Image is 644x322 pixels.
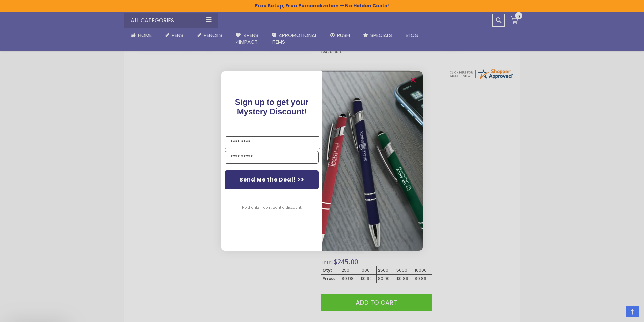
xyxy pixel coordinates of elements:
[589,304,644,322] iframe: Google Customer Reviews
[238,199,305,216] button: No thanks, I don't want a discount.
[235,97,309,116] span: !
[235,97,309,116] span: Sign up to get your Mystery Discount
[408,75,419,85] button: Close dialog
[322,71,423,250] img: pop-up-image
[225,170,319,189] button: Send Me the Deal! >>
